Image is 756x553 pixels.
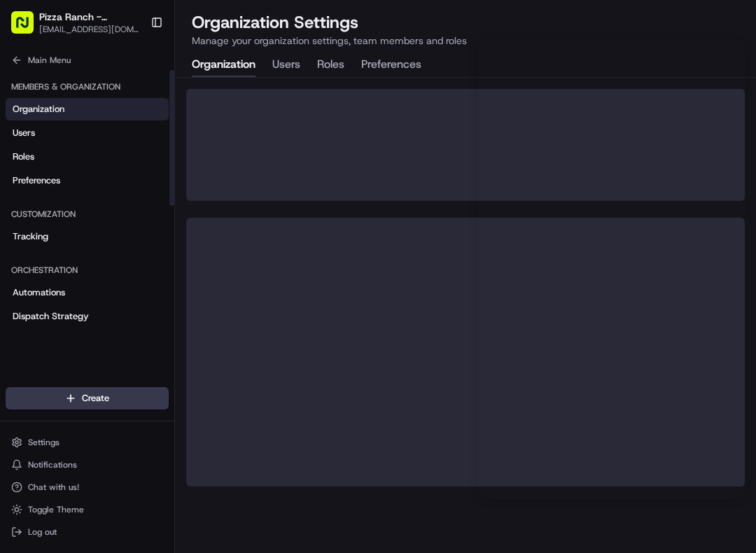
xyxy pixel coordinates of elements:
[192,53,255,77] button: Organization
[13,286,65,299] span: Automations
[6,500,169,519] button: Toggle Theme
[6,281,169,304] a: Automations
[6,522,169,542] button: Log out
[6,6,145,39] button: Pizza Ranch - [GEOGRAPHIC_DATA], [GEOGRAPHIC_DATA][EMAIL_ADDRESS][DOMAIN_NAME]
[6,122,169,144] a: Users
[6,76,169,98] div: Members & Organization
[13,127,35,139] span: Users
[6,50,169,70] button: Main Menu
[272,53,300,77] button: Users
[82,392,109,405] span: Create
[13,310,89,323] span: Dispatch Strategy
[28,482,79,493] span: Chat with us!
[13,174,60,187] span: Preferences
[28,526,57,538] span: Log out
[28,504,84,515] span: Toggle Theme
[6,98,169,120] a: Organization
[6,203,169,225] div: Customization
[6,225,169,248] a: Tracking
[6,146,169,168] a: Roles
[13,103,64,115] span: Organization
[6,433,169,452] button: Settings
[477,38,746,500] iframe: Customer support window
[317,53,344,77] button: Roles
[13,230,48,243] span: Tracking
[6,387,169,409] button: Create
[6,477,169,497] button: Chat with us!
[361,53,421,77] button: Preferences
[6,339,169,361] div: Locations
[28,459,77,470] span: Notifications
[39,24,139,35] button: [EMAIL_ADDRESS][DOMAIN_NAME]
[28,437,59,448] span: Settings
[6,169,169,192] a: Preferences
[6,259,169,281] div: Orchestration
[13,150,34,163] span: Roles
[711,507,749,545] iframe: Open customer support
[6,455,169,475] button: Notifications
[192,11,467,34] h1: Organization Settings
[39,10,139,24] button: Pizza Ranch - [GEOGRAPHIC_DATA], [GEOGRAPHIC_DATA]
[28,55,71,66] span: Main Menu
[6,305,169,328] a: Dispatch Strategy
[192,34,467,48] p: Manage your organization settings, team members and roles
